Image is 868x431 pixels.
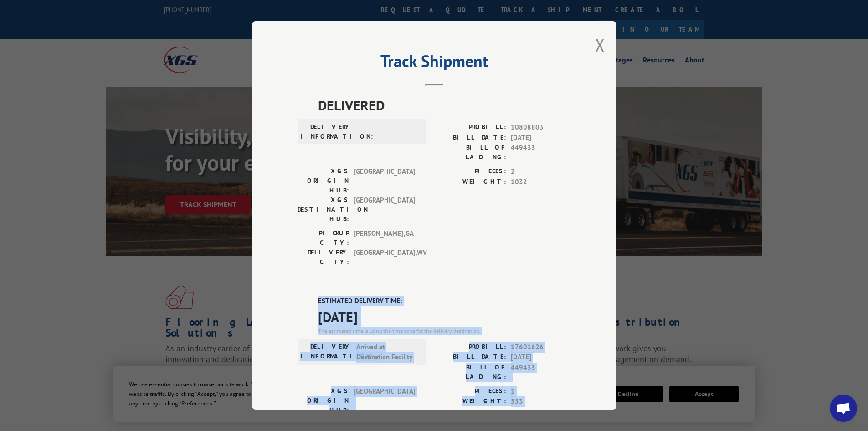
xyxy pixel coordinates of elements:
[830,395,857,422] div: Open chat
[298,195,349,224] label: XGS DESTINATION HUB:
[511,352,571,363] span: [DATE]
[300,122,352,141] label: DELIVERY INFORMATION:
[354,386,415,415] span: [GEOGRAPHIC_DATA]
[298,55,571,72] h2: Track Shipment
[511,122,571,133] span: 10808803
[298,386,349,415] label: XGS ORIGIN HUB:
[511,166,571,177] span: 2
[298,248,349,267] label: DELIVERY CITY:
[354,228,415,248] span: [PERSON_NAME] , GA
[511,342,571,353] span: 17601626
[434,386,506,397] label: PIECES:
[434,342,506,353] label: PROBILL:
[511,363,571,382] span: 449433
[434,122,506,133] label: PROBILL:
[354,195,415,224] span: [GEOGRAPHIC_DATA]
[298,166,349,195] label: XGS ORIGIN HUB:
[511,177,571,187] span: 1032
[318,327,571,335] div: The estimated time is using the time zone for the delivery destination.
[434,143,506,162] label: BILL OF LADING:
[511,133,571,143] span: [DATE]
[434,396,506,407] label: WEIGHT:
[318,95,571,115] span: DELIVERED
[354,166,415,195] span: [GEOGRAPHIC_DATA]
[511,396,571,407] span: 553
[434,177,506,187] label: WEIGHT:
[511,143,571,162] span: 449433
[434,166,506,177] label: PIECES:
[318,296,571,306] label: ESTIMATED DELIVERY TIME:
[434,363,506,382] label: BILL OF LADING:
[300,342,352,363] label: DELIVERY INFORMATION:
[298,228,349,248] label: PICKUP CITY:
[356,342,418,363] span: Arrived at Destination Facility
[595,33,605,57] button: Close modal
[318,306,571,327] span: [DATE]
[354,248,415,267] span: [GEOGRAPHIC_DATA] , WV
[434,352,506,363] label: BILL DATE:
[511,386,571,397] span: 1
[434,133,506,143] label: BILL DATE:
